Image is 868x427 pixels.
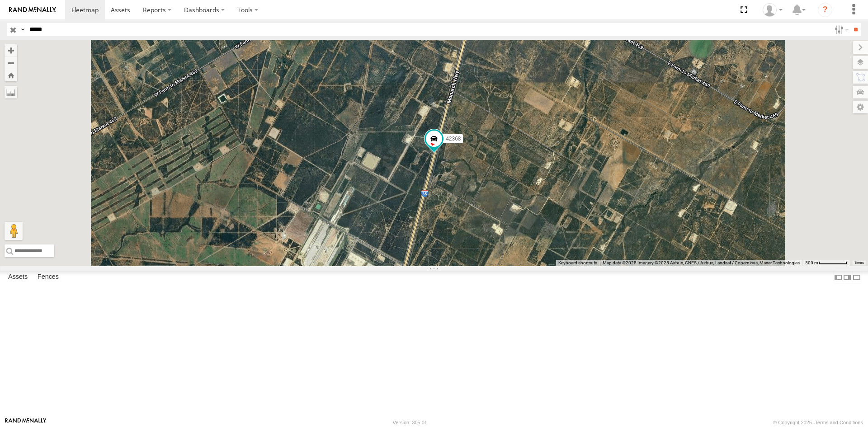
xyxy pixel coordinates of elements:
button: Drag Pegman onto the map to open Street View [5,222,23,240]
label: Dock Summary Table to the Left [834,271,843,284]
a: Terms [854,261,864,265]
label: Measure [5,86,17,99]
a: Terms and Conditions [815,420,863,425]
span: 500 m [805,260,818,265]
label: Map Settings [853,101,868,113]
a: Visit our Website [5,418,47,427]
button: Zoom in [5,44,17,56]
button: Keyboard shortcuts [558,260,597,266]
span: Map data ©2025 Imagery ©2025 Airbus, CNES / Airbus, Landsat / Copernicus, Maxar Technologies [603,260,800,265]
div: Ryan Roxas [759,3,786,17]
button: Zoom Home [5,69,17,81]
label: Dock Summary Table to the Right [843,271,852,284]
button: Zoom out [5,56,17,69]
span: 42368 [446,135,461,141]
label: Search Query [19,23,26,36]
label: Search Filter Options [831,23,850,36]
button: Map Scale: 500 m per 60 pixels [802,260,850,266]
div: Version: 305.01 [393,420,427,425]
label: Assets [4,271,32,284]
div: © Copyright 2025 - [773,420,863,425]
img: rand-logo.svg [9,7,56,13]
i: ? [818,3,832,17]
label: Fences [33,271,63,284]
label: Hide Summary Table [852,271,861,284]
